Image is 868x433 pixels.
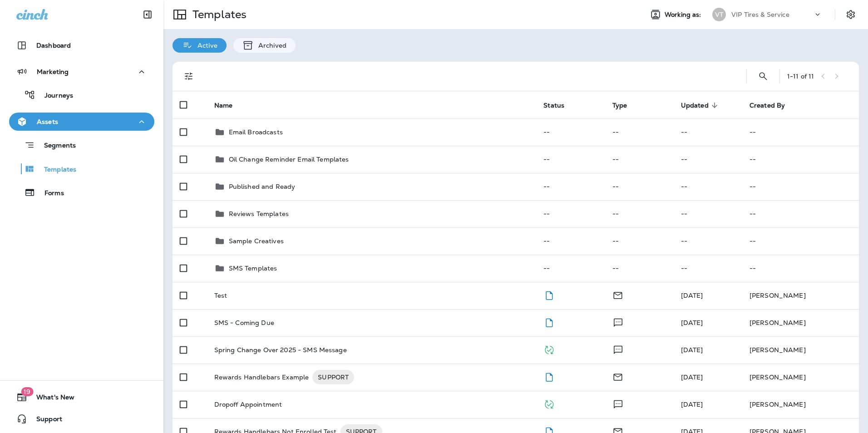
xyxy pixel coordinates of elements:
[674,173,742,200] td: --
[214,292,227,299] p: Test
[681,400,703,408] span: J-P Scoville
[37,68,69,75] p: Marketing
[536,200,605,227] td: --
[35,142,76,151] p: Segments
[843,6,859,23] button: Settings
[674,255,742,282] td: --
[605,255,674,282] td: --
[536,227,605,255] td: --
[214,401,282,408] p: Dropoff Appointment
[731,11,789,18] p: VIP Tires & Service
[787,73,814,80] div: 1 - 11 of 11
[605,118,674,146] td: --
[214,319,274,326] p: SMS - Coming Due
[742,364,859,391] td: [PERSON_NAME]
[229,265,277,272] p: SMS Templates
[9,85,154,104] button: Journeys
[543,102,564,109] span: Status
[750,102,785,109] span: Created By
[605,200,674,227] td: --
[35,189,64,198] p: Forms
[229,237,284,245] p: Sample Creatives
[712,8,726,21] div: VT
[214,370,309,384] p: Rewards Handlebars Example
[214,102,233,109] span: Name
[229,128,283,136] p: Email Broadcasts
[681,346,703,354] span: J-P Scoville
[674,227,742,255] td: --
[193,42,217,49] p: Active
[543,345,555,353] span: Published
[742,282,859,309] td: [PERSON_NAME]
[312,370,354,384] div: SUPPORT
[229,183,296,190] p: Published and Ready
[742,173,859,200] td: --
[605,146,674,173] td: --
[742,200,859,227] td: --
[35,166,76,174] p: Templates
[9,410,154,428] button: Support
[674,200,742,227] td: --
[674,118,742,146] td: --
[742,118,859,146] td: --
[312,373,354,382] span: SUPPORT
[681,319,703,327] span: J-P Scoville
[254,42,286,49] p: Archived
[665,11,703,19] span: Working as:
[9,183,154,202] button: Forms
[543,318,555,326] span: Draft
[605,227,674,255] td: --
[180,67,198,85] button: Filters
[536,146,605,173] td: --
[27,415,62,426] span: Support
[750,101,797,109] span: Created By
[742,391,859,418] td: [PERSON_NAME]
[742,227,859,255] td: --
[612,372,623,380] span: Email
[229,156,349,163] p: Oil Change Reminder Email Templates
[9,388,154,406] button: 19What's New
[612,101,639,109] span: Type
[35,92,73,100] p: Journeys
[612,345,624,353] span: Text
[214,346,347,354] p: Spring Change Over 2025 - SMS Message
[9,159,154,178] button: Templates
[612,399,624,408] span: Text
[214,101,245,109] span: Name
[742,146,859,173] td: --
[37,118,58,125] p: Assets
[612,102,627,109] span: Type
[536,173,605,200] td: --
[742,255,859,282] td: --
[9,113,154,131] button: Assets
[681,101,720,109] span: Updated
[605,173,674,200] td: --
[742,309,859,336] td: [PERSON_NAME]
[681,373,703,381] span: Priscilla Valverde
[536,118,605,146] td: --
[612,318,624,326] span: Text
[27,394,74,404] span: What's New
[9,63,154,81] button: Marketing
[9,135,154,155] button: Segments
[36,42,71,49] p: Dashboard
[754,67,772,85] button: Search Templates
[9,36,154,54] button: Dashboard
[229,210,289,217] p: Reviews Templates
[135,5,160,24] button: Collapse Sidebar
[543,290,555,299] span: Draft
[189,8,247,21] p: Templates
[612,290,623,299] span: Email
[543,399,555,408] span: Published
[543,372,555,380] span: Draft
[21,387,33,396] span: 19
[742,336,859,364] td: [PERSON_NAME]
[543,101,576,109] span: Status
[681,102,709,109] span: Updated
[681,291,703,300] span: Priscilla Valverde
[536,255,605,282] td: --
[674,146,742,173] td: --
